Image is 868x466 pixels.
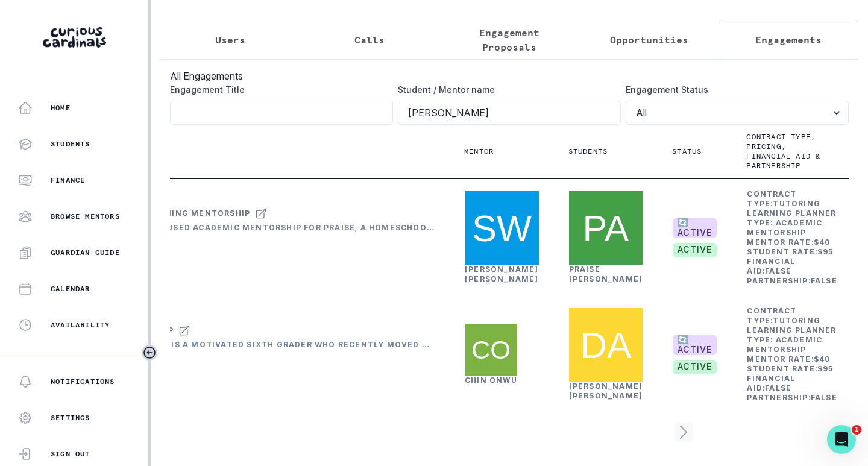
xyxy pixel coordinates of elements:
div: Topic: Academic Coaching [30,376,435,386]
p: Finance [51,175,85,185]
h3: All Engagements [170,69,849,83]
p: Students [51,139,90,149]
p: Calls [354,33,385,47]
iframe: Intercom live chat [827,425,856,454]
div: Description: [PERSON_NAME] is a motivated sixth grader who recently moved to [GEOGRAPHIC_DATA] fr... [30,340,435,350]
span: active [673,360,717,374]
span: 🔄 ACTIVE [673,335,717,355]
p: Notifications [51,377,115,386]
p: Engagements [755,33,822,47]
div: Discipline: Other [30,247,435,257]
b: false [765,383,791,392]
div: Description: This STEM-focused academic mentorship for Praise, a homeschooled 9th grader, will co... [30,223,435,233]
b: false [811,276,837,285]
td: Contract Type: Learning Planner Type: Mentor Rate: Student Rate: Financial Aid: Partnership: [746,189,837,286]
label: Engagement Status [626,83,841,96]
p: Sign Out [51,449,90,459]
p: Opportunities [610,33,688,47]
a: Praise [PERSON_NAME] [569,265,643,283]
div: Topic: Executive Function [30,259,435,269]
p: Guardian Guide [51,248,120,257]
div: Tags: [30,352,435,362]
p: Users [215,33,245,47]
p: Home [51,103,71,113]
b: $ 40 [814,354,831,364]
p: Students [568,146,608,156]
p: Mentor [464,146,494,156]
span: 1 [852,425,861,435]
p: Engagement Proposals [450,25,569,54]
a: Chin Onwu [465,376,517,385]
p: Contract type, pricing, financial aid & partnership [746,132,823,171]
p: Browse Mentors [51,212,120,221]
td: Contract Type: Learning Planner Type: Mentor Rate: Student Rate: Financial Aid: Partnership: [746,306,837,403]
p: Availability [51,320,110,330]
label: Engagement Title [170,83,386,96]
p: Status [672,146,702,156]
label: Student / Mentor name [398,83,614,96]
span: active [673,243,717,257]
b: $ 95 [817,247,834,256]
a: [PERSON_NAME] [PERSON_NAME] [569,382,643,400]
img: Curious Cardinals Logo [43,27,106,48]
div: Discipline: Other [30,364,435,374]
button: Toggle sidebar [142,345,157,361]
span: 🔄 ACTIVE [673,218,717,238]
div: Tags: [30,235,435,245]
b: Academic Mentorship [747,335,822,354]
svg: page right [674,423,693,442]
b: $ 40 [814,238,831,247]
b: tutoring [773,316,820,325]
p: Calendar [51,284,90,294]
b: $ 95 [817,364,834,373]
b: false [765,266,791,276]
b: false [811,393,837,402]
b: Academic Mentorship [747,218,822,237]
p: Settings [51,413,90,423]
b: tutoring [773,199,820,208]
a: [PERSON_NAME] [PERSON_NAME] [465,265,539,283]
